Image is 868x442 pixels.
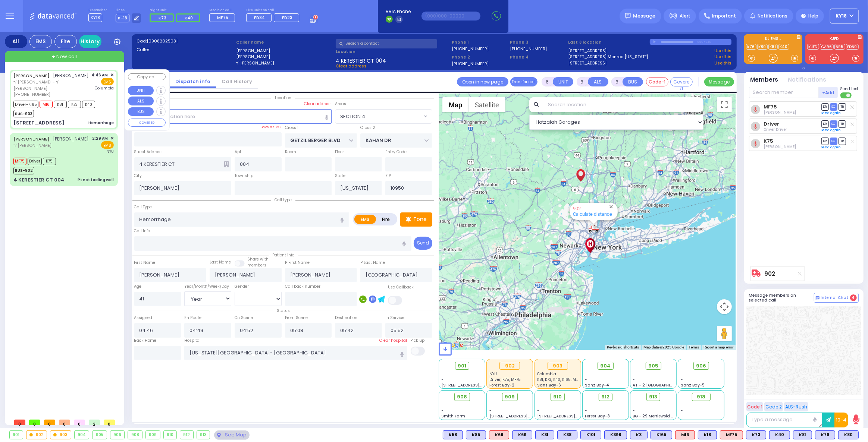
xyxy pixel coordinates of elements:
div: 904 [75,431,89,439]
label: Last 3 location [568,39,650,45]
label: Lines [116,8,141,13]
div: 903 [548,362,568,370]
span: FD34 [254,15,265,20]
span: + New call [52,53,77,60]
div: K31 [535,430,554,439]
span: members [247,262,266,268]
div: K58 [443,430,463,439]
span: Phone 2 [452,54,507,60]
div: 902 [588,224,599,233]
span: [0908202503] [147,38,178,44]
span: 905 [648,362,658,370]
span: NYU [106,149,114,154]
label: Fire units on call [246,8,302,13]
span: Columbia [95,85,114,91]
label: City [134,173,142,179]
label: [PHONE_NUMBER] [452,46,489,51]
label: EMS [354,215,376,224]
span: SO [830,138,837,145]
a: Driver [764,121,779,127]
label: Medic on call [209,8,238,13]
label: Location [336,48,449,55]
div: BLS [535,430,554,439]
button: BUS [128,107,154,116]
div: BLS [604,430,627,439]
span: SO [830,120,837,127]
span: 0 [74,420,85,425]
span: BUS-902 [13,167,34,174]
input: Search location here [134,109,332,123]
div: See map [214,430,249,440]
div: K38 [557,430,577,439]
label: On Scene [235,315,253,321]
img: message.svg [625,13,631,19]
label: Call Info [134,228,150,234]
a: K76 [746,44,756,50]
button: KY18 [830,9,859,23]
span: K73 [68,101,81,108]
span: [PHONE_NUMBER] [13,91,50,97]
a: History [79,35,101,48]
span: DR [821,120,829,127]
span: - [442,371,444,377]
label: Clear hospital [380,338,407,344]
label: Cad: [137,38,234,44]
span: ✕ [110,135,114,142]
button: Transfer call [510,77,538,86]
label: Last Name [210,259,231,265]
button: COVERED [128,119,166,127]
span: DR [821,138,829,145]
div: Hemorrhage [88,120,114,126]
label: Call Type [134,204,152,210]
input: Search location [543,97,704,112]
button: Show satellite imagery [469,97,505,112]
input: Search a contact [336,39,437,48]
a: KJFD [807,44,819,50]
label: [PERSON_NAME] [236,54,333,60]
h5: Message members on selected call [749,293,814,303]
label: ר' [PERSON_NAME] [236,60,333,66]
span: Abraham Berger [764,110,796,115]
a: Send again [821,145,841,149]
div: 912 [180,431,193,439]
span: K81 [54,101,67,108]
span: - [537,402,539,408]
span: Patient info [269,252,298,258]
span: BUS-903 [13,110,34,117]
span: SO [830,103,837,110]
div: NYU Lutheran Medical Center [584,238,597,253]
div: BLS [630,430,648,439]
img: comment-alt.png [816,296,820,300]
button: Code 1 [746,402,763,411]
span: - [585,377,587,382]
div: K85 [466,430,486,439]
a: Dispatch info [170,78,216,85]
span: K75 [43,158,56,165]
a: [PERSON_NAME] [13,73,50,79]
span: Clear address [336,63,367,69]
div: 902 [499,362,520,370]
div: K3 [630,430,648,439]
a: 902 [764,271,775,277]
div: BLS [698,430,717,439]
span: 4:46 AM [92,72,108,78]
button: Show street map [442,97,469,112]
label: First Name [134,260,156,266]
label: In Service [385,315,404,321]
span: TR [839,120,846,127]
label: Clear address [304,101,332,107]
span: K-18 [116,14,129,22]
span: ✕ [110,72,114,78]
span: - [585,408,587,413]
div: 913 [197,431,210,439]
label: Age [134,284,142,290]
div: ALS [720,430,743,439]
button: Map camera controls [717,299,732,314]
div: 910 [164,431,177,439]
label: Gender [235,284,249,290]
span: - [633,402,635,408]
span: - [681,371,683,377]
button: Toggle fullscreen view [717,97,732,112]
span: - [633,408,635,413]
span: - [442,408,444,413]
